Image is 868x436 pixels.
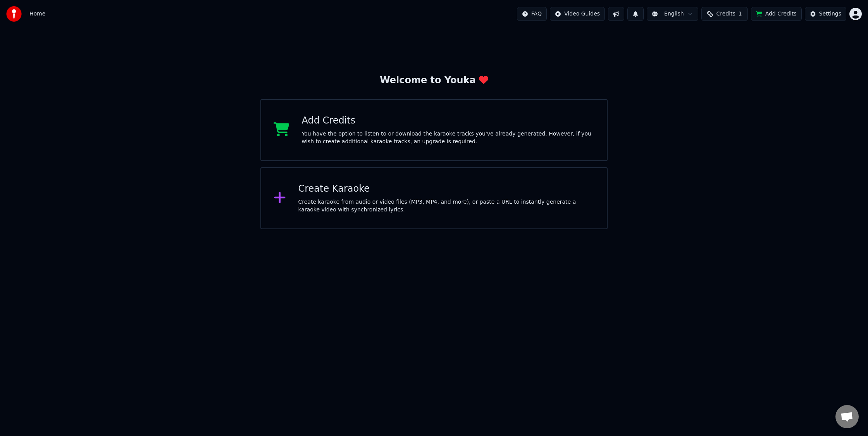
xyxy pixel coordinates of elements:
span: 1 [739,10,742,18]
img: youka [6,6,22,22]
div: Settings [819,10,841,18]
div: Create Karaoke [298,183,595,195]
button: Video Guides [550,7,605,21]
span: Home [29,10,45,18]
div: Add Credits [302,115,595,127]
span: Credits [716,10,735,18]
button: FAQ [517,7,547,21]
div: Welcome to Youka [380,74,488,87]
button: Add Credits [751,7,802,21]
div: You have the option to listen to or download the karaoke tracks you've already generated. However... [302,130,595,146]
button: Settings [805,7,846,21]
button: Credits1 [701,7,748,21]
div: Open chat [835,405,859,428]
div: Create karaoke from audio or video files (MP3, MP4, and more), or paste a URL to instantly genera... [298,198,595,214]
nav: breadcrumb [29,10,45,18]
